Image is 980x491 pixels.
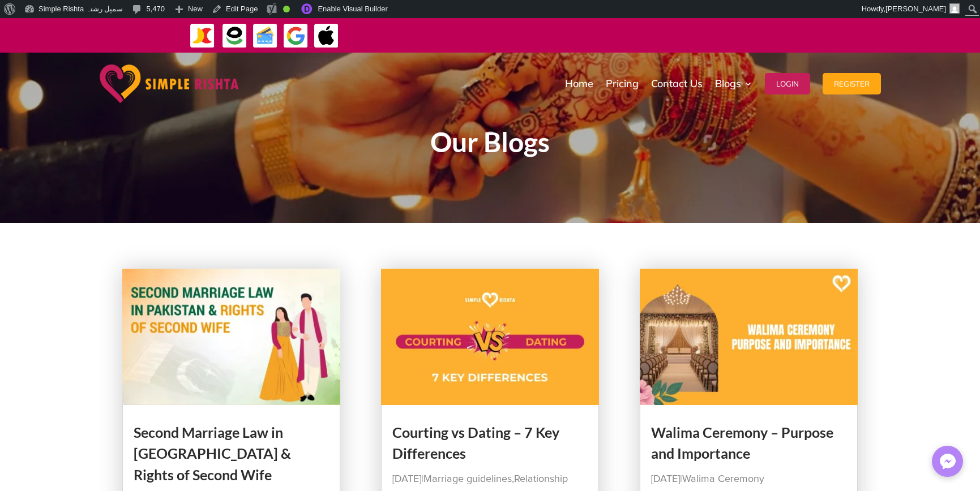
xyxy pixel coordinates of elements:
[283,23,309,49] img: GooglePay-icon
[565,55,593,112] a: Home
[392,474,421,484] span: [DATE]
[715,55,752,112] a: Blogs
[392,424,559,462] a: Courting vs Dating – 7 Key Differences
[314,23,339,49] img: ApplePay-icon
[423,474,512,484] a: Marriage guidelines
[682,474,764,484] a: Walima Ceremony
[134,424,291,483] a: Second Marriage Law in [GEOGRAPHIC_DATA] & Rights of Second Wife
[283,6,290,12] div: Good
[594,25,623,45] strong: جاز کیش
[823,73,881,94] button: Register
[936,450,959,473] img: Messenger
[765,55,810,112] a: Login
[559,25,591,45] strong: ایزی پیسہ
[374,28,862,42] div: ایپ میں پیمنٹ صرف گوگل پے اور ایپل پے کے ذریعے ممکن ہے۔ ، یا کریڈٹ کارڈ کے ذریعے ویب سائٹ پر ہوگی۔
[190,23,215,49] img: JazzCash-icon
[885,5,946,13] span: [PERSON_NAME]
[651,470,847,488] p: |
[185,128,796,161] h1: Our Blogs
[651,474,680,484] span: [DATE]
[606,55,639,112] a: Pricing
[381,269,600,405] img: Courting vs Dating – 7 Key Differences
[122,269,341,405] img: Second Marriage Law in Pakistan & Rights of Second Wife
[765,73,810,94] button: Login
[253,23,278,49] img: Credit Cards
[222,23,247,49] img: EasyPaisa-icon
[823,55,881,112] a: Register
[651,424,833,462] a: Walima Ceremony – Purpose and Importance
[651,55,703,112] a: Contact Us
[640,269,858,405] img: Walima Ceremony – Purpose and Importance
